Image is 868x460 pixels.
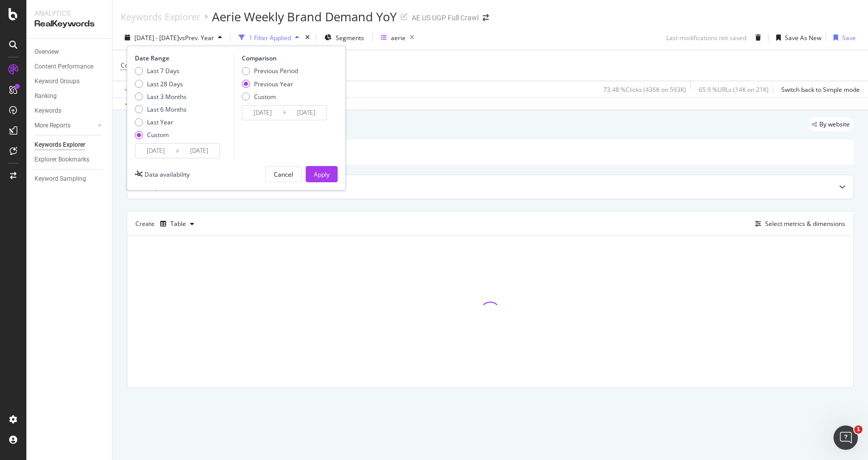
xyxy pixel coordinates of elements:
div: 73.48 % Clicks ( 436K on 593K ) [603,85,686,94]
a: Overview [34,47,105,57]
div: RealKeywords [34,18,104,30]
button: [DATE] - [DATE]vsPrev. Year [121,29,226,46]
button: Segments [320,29,368,46]
button: Table [156,216,198,232]
div: 65.9 % URLs ( 14K on 21K ) [699,85,769,94]
a: Explorer Bookmarks [34,154,105,165]
div: AE US UGP Full Crawl [412,13,479,23]
span: vs Prev. Year [179,34,214,42]
div: Previous Period [242,67,298,75]
div: Previous Period [254,67,298,75]
div: Last 3 Months [135,92,187,101]
button: Select metrics & dimensions [751,218,845,230]
button: 1 Filter Applied [235,29,303,46]
a: Ranking [34,91,105,102]
button: Cancel [265,166,302,182]
input: Start Date [242,106,283,120]
div: Last modifications not saved [666,34,746,42]
div: Keyword Groups [34,76,80,87]
div: Previous Year [254,80,293,88]
div: arrow-right-arrow-left [483,14,489,21]
button: Save [829,29,856,46]
button: Save As New [772,29,821,46]
span: By website [819,121,850,127]
div: times [303,32,312,43]
div: Create [135,216,198,232]
div: Content Performance [34,61,93,72]
div: Data availability [144,170,190,179]
div: Ranking [34,91,57,102]
div: More Reports [34,120,70,131]
div: Custom [135,130,187,139]
iframe: Intercom live chat [834,425,858,450]
div: Custom [242,92,298,101]
div: Last 3 Months [147,92,187,101]
div: Table [170,221,186,227]
button: Apply [306,166,338,182]
div: legacy label [808,117,854,132]
div: Last Year [147,118,173,126]
div: Analytics [34,8,104,18]
input: End Date [179,144,220,158]
a: Content Performance [34,61,105,72]
button: aerie [377,29,418,46]
a: Keyword Groups [34,76,105,87]
div: Previous Year [242,80,298,88]
div: Custom [147,130,169,139]
div: Cancel [274,170,293,179]
div: Keyword Sampling [34,174,86,184]
div: Overview [34,47,59,57]
span: [DATE] - [DATE] [134,34,179,42]
span: 1 [854,425,862,434]
a: More Reports [34,120,95,131]
div: Last Year [135,118,187,126]
div: Save [842,34,856,42]
div: Select metrics & dimensions [765,219,845,228]
div: Date Range [135,54,231,62]
button: Switch back to Simple mode [777,81,860,97]
a: Keywords [34,106,105,116]
div: Custom [254,92,276,101]
div: Aerie Weekly Brand Demand YoY [212,8,396,25]
div: Last 28 Days [135,80,187,88]
div: aerie [391,34,406,42]
div: Last 7 Days [147,67,179,75]
span: Segments [336,34,364,42]
a: Keywords Explorer [34,140,105,150]
span: Country [121,61,143,70]
a: Keywords Explorer [121,11,200,22]
input: End Date [286,106,327,120]
div: Last 6 Months [135,105,187,114]
button: Apply [121,81,150,97]
div: Last 6 Months [147,105,187,114]
div: Keywords [34,106,61,116]
div: Apply [314,170,330,179]
div: Save As New [785,34,821,42]
div: Keywords Explorer [34,140,85,150]
div: Last 7 Days [135,67,187,75]
input: Start Date [135,144,176,158]
div: Last 28 Days [147,80,183,88]
div: Comparison [242,54,330,62]
div: Switch back to Simple mode [781,85,860,94]
div: Explorer Bookmarks [34,154,89,165]
a: Keyword Sampling [34,174,105,184]
div: 1 Filter Applied [249,34,291,42]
